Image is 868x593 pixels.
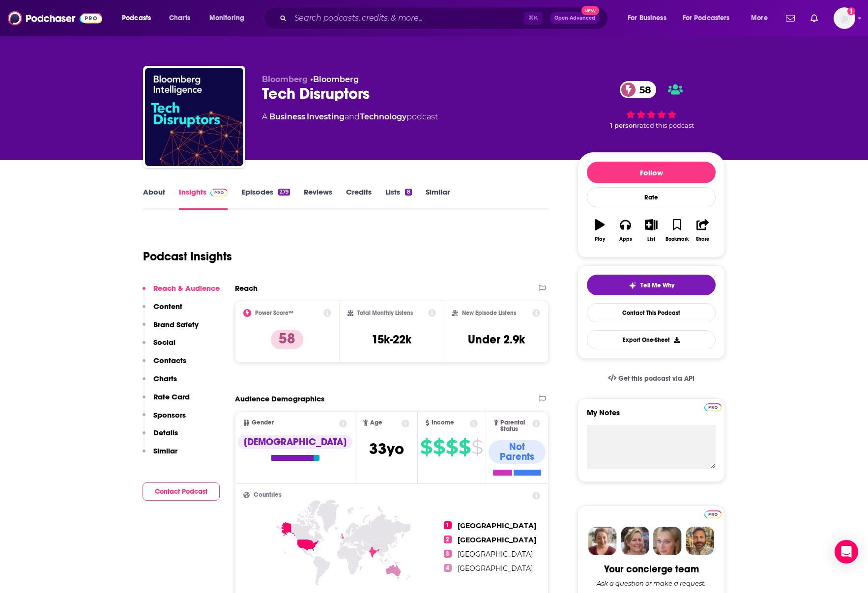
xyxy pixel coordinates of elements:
div: 279 [278,189,290,196]
div: Apps [619,236,632,242]
div: Your concierge team [604,563,699,575]
button: open menu [115,10,164,26]
h2: Power Score™ [255,310,293,316]
button: Apps [612,213,638,248]
p: Brand Safety [153,320,199,329]
span: Open Advanced [554,16,595,21]
span: [GEOGRAPHIC_DATA] [458,564,533,573]
a: Reviews [304,187,332,210]
button: Share [690,213,716,248]
a: Show notifications dropdown [807,10,822,27]
span: More [751,11,768,25]
span: [GEOGRAPHIC_DATA] [458,550,533,559]
img: Podchaser Pro [704,403,722,411]
span: $ [446,439,458,455]
button: Sponsors [143,410,186,428]
span: ⌘ K [524,12,542,25]
span: $ [459,439,470,455]
a: Investing [307,112,345,121]
h1: Podcast Insights [143,249,232,264]
button: Contacts [143,356,186,374]
h2: Total Monthly Listens [357,310,413,316]
div: Bookmark [665,236,689,242]
button: Follow [587,162,716,183]
a: About [143,187,165,210]
span: New [581,6,599,15]
span: For Podcasters [683,11,730,25]
span: Gender [252,420,274,426]
span: 1 person [610,122,637,129]
div: Search podcasts, credits, & more... [273,7,617,29]
h3: 15k-22k [372,332,411,347]
svg: Add a profile image [847,7,855,15]
span: 33 yo [369,439,404,458]
img: Podchaser - Follow, Share and Rate Podcasts [8,9,102,28]
a: Similar [426,187,450,210]
a: Get this podcast via API [600,367,702,391]
span: Income [432,420,454,426]
div: Share [696,236,709,242]
span: Logged in as TrevorC [834,7,855,29]
span: $ [471,439,483,455]
button: Brand Safety [143,320,199,338]
button: Open AdvancedNew [550,12,600,24]
div: List [647,236,655,242]
a: Show notifications dropdown [782,10,799,27]
span: Parental Status [500,420,530,432]
a: Charts [163,10,196,26]
span: Countries [254,492,282,498]
div: A podcast [262,111,438,123]
p: Similar [153,446,177,455]
div: Play [595,236,605,242]
span: Tell Me Why [640,282,674,289]
span: $ [420,439,432,455]
div: Rate [587,187,716,207]
a: Credits [346,187,372,210]
a: Contact This Podcast [587,303,716,322]
button: Bookmark [664,213,690,248]
img: Jules Profile [653,527,682,555]
div: Not Parents [489,440,546,464]
button: Play [587,213,612,248]
a: InsightsPodchaser Pro [179,187,228,210]
img: Jon Profile [686,527,714,555]
input: Search podcasts, credits, & more... [290,10,524,26]
p: Details [153,428,178,437]
span: Podcasts [122,11,151,25]
a: 58 [620,81,656,98]
p: Charts [153,374,177,383]
span: 3 [444,550,452,558]
a: Lists8 [385,187,411,210]
button: Contact Podcast [143,482,220,501]
div: Open Intercom Messenger [835,540,858,564]
div: [DEMOGRAPHIC_DATA] [238,435,352,449]
div: Ask a question or make a request. [597,579,706,587]
span: $ [433,439,445,455]
span: rated this podcast [637,122,694,129]
span: 1 [444,521,452,529]
span: [GEOGRAPHIC_DATA] [458,536,536,544]
div: 8 [405,189,411,196]
div: 58 1 personrated this podcast [578,75,725,136]
img: tell me why sparkle [629,282,637,289]
button: open menu [621,10,679,26]
span: , [305,112,307,121]
span: Bloomberg [262,75,308,84]
span: and [345,112,360,121]
img: Barbara Profile [621,527,649,555]
p: Sponsors [153,410,186,420]
a: Business [269,112,305,121]
button: tell me why sparkleTell Me Why [587,275,716,295]
img: Tech Disruptors [145,68,243,166]
span: 2 [444,536,452,543]
span: 58 [630,81,656,98]
a: Bloomberg [313,75,359,84]
button: Export One-Sheet [587,330,716,349]
img: Sydney Profile [588,527,617,555]
h2: Reach [235,283,258,293]
a: Episodes279 [241,187,290,210]
button: open menu [203,10,257,26]
span: Get this podcast via API [618,374,694,383]
button: Social [143,338,175,356]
